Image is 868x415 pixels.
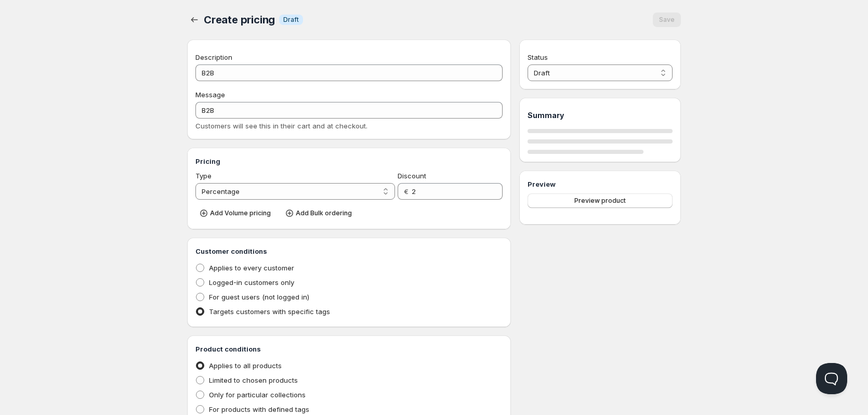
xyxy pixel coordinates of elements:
[195,344,503,354] h3: Product conditions
[195,172,212,180] span: Type
[195,53,232,61] span: Description
[209,405,309,413] span: For products with defined tags
[195,156,503,166] h3: Pricing
[528,179,673,189] h3: Preview
[296,209,352,217] span: Add Bulk ordering
[528,53,548,61] span: Status
[398,172,426,180] span: Discount
[195,90,225,99] span: Message
[204,14,275,26] span: Create pricing
[195,64,503,81] input: Private internal description
[195,206,277,221] button: Add Volume pricing
[209,278,294,287] span: Logged-in customers only
[195,122,367,130] span: Customers will see this in their cart and at checkout.
[209,264,294,272] span: Applies to every customer
[195,246,503,256] h3: Customer conditions
[574,197,626,205] span: Preview product
[209,376,298,384] span: Limited to chosen products
[209,391,306,399] span: Only for particular collections
[816,363,847,394] iframe: Help Scout Beacon - Open
[209,361,282,370] span: Applies to all products
[210,209,271,217] span: Add Volume pricing
[209,293,309,301] span: For guest users (not logged in)
[281,206,358,221] button: Add Bulk ordering
[528,193,673,208] button: Preview product
[283,16,299,24] span: Draft
[404,187,409,196] span: €
[528,110,673,121] h1: Summary
[209,307,330,316] span: Targets customers with specific tags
